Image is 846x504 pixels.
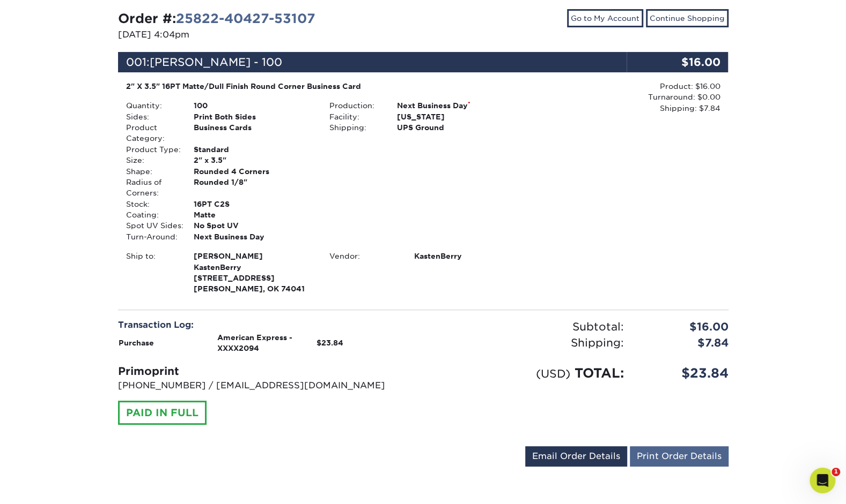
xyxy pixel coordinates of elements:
div: 2" x 3.5" [186,155,321,166]
strong: American Express - XXXX2094 [217,333,292,352]
div: Product Category: [118,122,186,144]
strong: Purchase [119,338,154,347]
div: 001: [118,52,627,72]
a: Email Order Details [525,446,627,467]
div: Standard [186,144,321,155]
strong: $23.84 [317,338,343,347]
div: Next Business Day [186,231,321,242]
div: Ship to: [118,251,186,295]
span: TOTAL: [575,365,624,381]
div: [US_STATE] [389,111,525,122]
a: Print Order Details [630,446,729,467]
iframe: Intercom live chat [810,468,835,493]
div: Stock: [118,199,186,209]
p: [DATE] 4:04pm [118,28,415,41]
div: Vendor: [321,251,406,261]
span: [PERSON_NAME] - 100 [150,56,282,69]
div: 100 [186,100,321,111]
iframe: Google Customer Reviews [3,471,91,500]
div: Shipping: [321,122,389,133]
a: Go to My Account [567,9,643,27]
a: 25822-40427-53107 [176,11,315,26]
p: [PHONE_NUMBER] / [EMAIL_ADDRESS][DOMAIN_NAME] [118,379,415,392]
div: Facility: [321,111,389,122]
div: Shape: [118,166,186,177]
div: $16.00 [627,52,729,72]
div: 16PT C2S [186,199,321,209]
div: PAID IN FULL [118,401,207,425]
span: 1 [832,468,840,476]
strong: [PERSON_NAME], OK 74041 [194,251,313,293]
div: Next Business Day [389,100,525,111]
div: $7.84 [632,335,737,351]
span: [PERSON_NAME] [194,251,313,261]
div: Business Cards [186,122,321,144]
div: $16.00 [632,319,737,335]
small: (USD) [536,367,570,380]
div: Product: $16.00 Turnaround: $0.00 Shipping: $7.84 [525,81,720,114]
strong: Order #: [118,11,315,26]
div: Transaction Log: [118,319,415,332]
div: Shipping: [423,335,632,351]
div: 2" X 3.5" 16PT Matte/Dull Finish Round Corner Business Card [126,81,517,92]
div: Matte [186,209,321,220]
div: KastenBerry [406,251,525,261]
span: [STREET_ADDRESS] [194,273,313,283]
div: Sides: [118,111,186,122]
div: UPS Ground [389,122,525,133]
div: Quantity: [118,100,186,111]
div: Turn-Around: [118,231,186,242]
div: Print Both Sides [186,111,321,122]
span: KastenBerry [194,262,313,273]
div: No Spot UV [186,220,321,231]
a: Continue Shopping [646,9,729,27]
div: Rounded 4 Corners [186,166,321,177]
div: Subtotal: [423,319,632,335]
div: $23.84 [632,364,737,383]
div: Product Type: [118,144,186,155]
div: Size: [118,155,186,166]
div: Production: [321,100,389,111]
div: Spot UV Sides: [118,220,186,231]
div: Radius of Corners: [118,177,186,199]
div: Coating: [118,209,186,220]
div: Rounded 1/8" [186,177,321,199]
div: Primoprint [118,363,415,379]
